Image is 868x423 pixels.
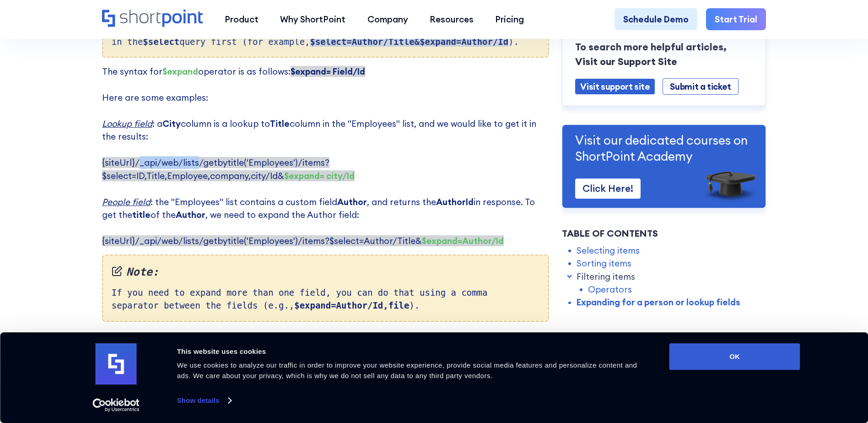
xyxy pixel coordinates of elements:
[291,66,365,77] strong: $expand= Field/Id ‍
[485,8,535,30] a: Pricing
[588,283,632,296] a: Operators
[337,196,367,207] strong: Author
[102,157,355,181] span: {siteUrl}/_api/web/lists/getbytitle('Employees')/items?$select=ID,Title,Employee,company,city/Id&
[177,346,649,357] div: This website uses cookies
[367,13,408,26] div: Company
[112,264,539,281] em: Note:
[356,8,419,30] a: Company
[102,10,203,28] a: Home
[162,66,198,77] strong: $expand
[575,40,753,69] p: To search more helpful articles, Visit our Support Site
[102,196,151,207] em: People field
[102,118,152,129] em: Lookup field
[177,361,637,380] span: We use cookies to analyze our traffic in order to improve your website experience, provide social...
[575,79,655,95] a: Visit support site
[102,235,504,246] span: {siteUrl}/_api/web/lists/getbytitle('Employees')/items?$select=Author/Title&
[669,343,800,370] button: OK
[176,209,205,220] strong: Author
[615,8,697,30] a: Schedule Demo
[177,394,231,407] a: Show details
[577,296,740,309] a: Expanding for a person or lookup fields
[430,13,474,26] div: Resources
[294,300,409,310] strong: $expand=Author/Id,file
[562,227,766,240] div: Table of Contents
[132,209,151,220] strong: title
[575,133,753,164] p: Visit our dedicated courses on ShortPoint Academy
[577,244,640,257] a: Selecting items
[102,65,549,247] p: The syntax for operator is as follows: Here are some examples: ‍ : a column is a lookup to column...
[663,78,738,95] a: Submit a ticket
[284,170,355,181] strong: $expand= city/Id
[270,118,290,129] strong: Title
[214,8,269,30] a: Product
[577,257,631,270] a: Sorting items
[270,8,356,30] a: Why ShortPoint
[436,196,474,207] strong: AuthorId
[575,179,641,199] a: Click Here!
[577,270,635,283] a: Filtering items
[102,255,549,321] div: If you need to expand more than one field, you can do that using a comma separator between the fi...
[76,398,156,412] a: Usercentrics Cookiebot - opens in a new window
[422,235,504,246] strong: $expand=Author/Id
[96,343,137,385] img: logo
[225,13,259,26] div: Product
[419,8,484,30] a: Resources
[495,13,524,26] div: Pricing
[162,118,181,129] strong: City
[310,37,509,47] strong: $select=Author/Title&$expand=Author/Id
[143,37,179,47] strong: $select
[706,8,766,30] a: Start Trial
[280,13,345,26] div: Why ShortPoint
